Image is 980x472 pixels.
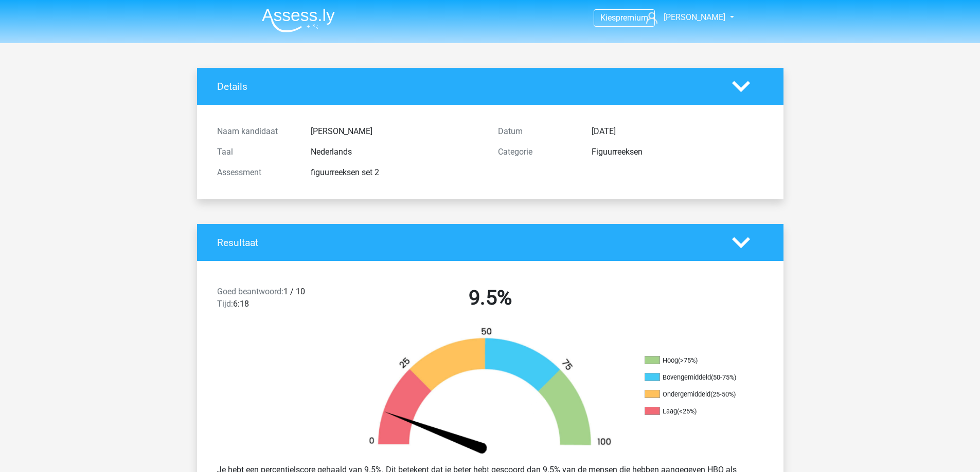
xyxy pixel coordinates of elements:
[262,8,335,32] img: Assessly
[645,373,747,382] li: Bovengemiddeld
[677,407,697,415] div: (<25%)
[303,125,490,138] div: [PERSON_NAME]
[303,146,490,158] div: Nederlands
[678,356,698,364] div: (>75%)
[645,390,747,399] li: Ondergemiddeld
[664,12,725,22] span: [PERSON_NAME]
[351,327,629,456] img: 10.f31a7f3a3dd8.png
[645,407,747,416] li: Laag
[303,166,490,179] div: figuurreeksen set 2
[594,11,654,25] a: Kiespremium
[710,390,736,398] div: (25-50%)
[600,13,616,23] span: Kies
[490,146,584,158] div: Categorie
[584,146,771,158] div: Figuurreeksen
[209,146,303,158] div: Taal
[209,166,303,179] div: Assessment
[645,356,747,365] li: Hoog
[217,237,717,249] h4: Resultaat
[490,125,584,138] div: Datum
[217,287,283,296] span: Goed beantwoord:
[616,13,648,23] span: premium
[209,286,350,314] div: 1 / 10 6:18
[217,81,717,92] h4: Details
[217,299,233,309] span: Tijd:
[209,125,303,138] div: Naam kandidaat
[358,286,623,310] h2: 9.5%
[642,11,726,24] a: [PERSON_NAME]
[711,373,736,381] div: (50-75%)
[584,125,771,138] div: [DATE]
